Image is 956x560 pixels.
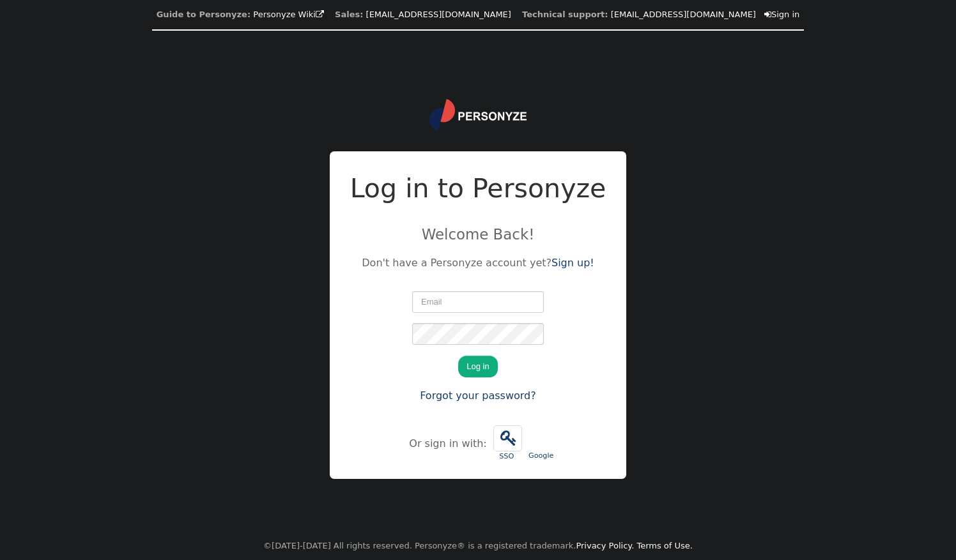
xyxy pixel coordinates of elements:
iframe: Sign in with Google Button [521,424,562,452]
a: Google [525,419,557,468]
a: [EMAIL_ADDRESS][DOMAIN_NAME] [366,10,511,19]
a:  SSO [490,419,525,469]
span:  [764,10,771,19]
div: SSO [493,451,520,462]
span:  [316,10,324,19]
b: Guide to Personyze: [157,10,251,19]
div: Google [528,451,554,462]
a: Forgot your password? [420,390,536,402]
h2: Log in to Personyze [350,169,606,209]
b: Technical support: [522,10,608,19]
p: Don't have a Personyze account yet? [350,255,606,271]
p: Welcome Back! [350,223,606,245]
img: logo.svg [429,99,527,131]
a: Sign up! [551,257,594,269]
a: Terms of Use. [636,541,693,550]
a: Sign in [764,10,799,19]
a: Privacy Policy. [576,541,634,550]
input: Email [412,291,544,313]
a: [EMAIL_ADDRESS][DOMAIN_NAME] [611,10,756,19]
a: Personyze Wiki [253,10,324,19]
span:  [494,426,521,451]
div: Or sign in with: [409,436,490,451]
button: Log in [458,356,497,377]
b: Sales: [335,10,363,19]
